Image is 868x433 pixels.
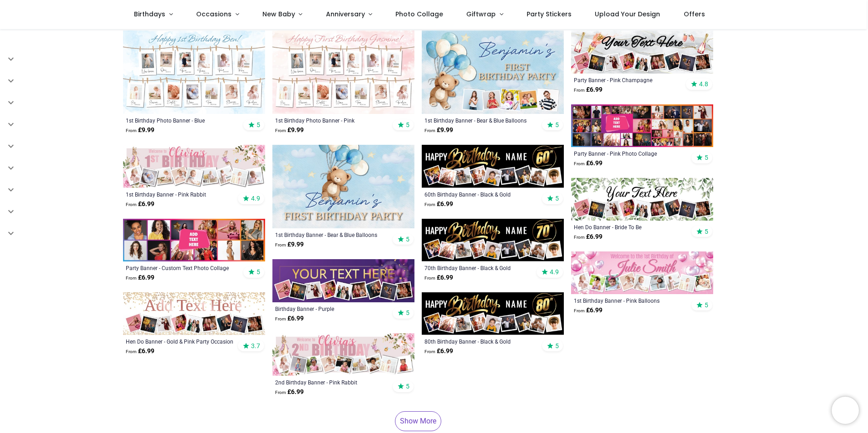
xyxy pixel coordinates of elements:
a: 1st Birthday Banner - Pink Balloons [574,297,683,304]
a: 1st Birthday Banner - Pink Rabbit [126,191,235,198]
a: Party Banner - Pink Champagne [574,76,683,84]
img: Personalised 1st Birthday Photo Banner - Blue - Custom Text [123,30,265,114]
strong: £ 9.99 [424,126,453,135]
div: 1st Birthday Photo Banner - Blue [126,117,235,124]
img: Personalised Party Banner - Pink Champagne - 9 Photo Upload & Custom Text [571,30,713,73]
strong: £ 6.99 [126,273,154,282]
a: 1st Birthday Banner - Bear & Blue Balloons [275,231,385,238]
img: Personalised Happy Birthday Banner - Purple - 9 Photo Upload [272,259,414,302]
span: 5 [256,268,260,276]
span: 5 [705,301,708,309]
strong: £ 6.99 [574,232,602,241]
img: Personalised Happy 1st Birthday Banner - Pink Rabbit - Custom Name & 9 Photo Upload [123,145,265,187]
span: From [424,349,435,354]
span: 5 [555,121,559,129]
strong: £ 6.99 [126,347,154,356]
span: Anniversary [326,10,365,19]
strong: £ 9.99 [275,240,304,249]
span: From [275,316,286,321]
a: 2nd Birthday Banner - Pink Rabbit [275,379,385,386]
strong: £ 9.99 [275,126,304,135]
span: From [424,128,435,133]
a: Party Banner - Pink Photo Collage [574,150,683,157]
img: Personalised Happy 60th Birthday Banner - Black & Gold - Custom Name & 9 Photo Upload [422,145,564,187]
strong: £ 6.99 [424,200,453,209]
span: 4.8 [699,80,708,88]
img: Personalised Happy 70th Birthday Banner - Black & Gold - Custom Name & 9 Photo Upload [422,219,564,261]
span: 5 [406,235,409,243]
span: From [424,202,435,207]
span: From [574,308,585,313]
span: 5 [256,121,260,129]
span: Giftwrap [466,10,496,19]
strong: £ 6.99 [574,306,602,315]
img: Personalised 1st Birthday Backdrop Banner - Bear & Blue Balloons - Custom Text & 4 Photos [422,30,564,114]
span: 5 [406,382,409,390]
img: Personalised Hen Do Banner - Gold & Pink Party Occasion - 9 Photo Upload [123,292,265,335]
span: 5 [705,227,708,236]
span: Birthdays [134,10,165,19]
span: Upload Your Design [595,10,660,19]
span: From [126,349,137,354]
span: From [275,390,286,395]
span: New Baby [262,10,295,19]
strong: £ 6.99 [126,200,154,209]
span: 5 [406,121,409,129]
a: Hen Do Banner - Gold & Pink Party Occasion [126,338,235,345]
img: Personalised 1st Birthday Banner - Pink Balloons - Custom Name & 9 Photo Upload [571,251,713,294]
span: 5 [406,309,409,317]
strong: £ 6.99 [574,159,602,168]
img: Personalised Party Banner - Custom Text Photo Collage - 12 Photo Upload [123,219,265,261]
span: 3.7 [251,342,260,350]
strong: £ 6.99 [424,273,453,282]
a: 60th Birthday Banner - Black & Gold [424,191,534,198]
span: Offers [684,10,705,19]
span: From [275,242,286,247]
a: Hen Do Banner - Bride To Be [574,223,683,231]
a: Birthday Banner - Purple [275,305,385,312]
span: From [574,235,585,240]
img: Personalised Party Banner - Pink Photo Collage - Add Text & 30 Photo Upload [571,104,713,147]
span: From [574,88,585,93]
a: 80th Birthday Banner - Black & Gold [424,338,534,345]
a: 1st Birthday Photo Banner - Pink [275,117,385,124]
span: 4.9 [550,268,559,276]
span: From [574,161,585,166]
a: 1st Birthday Banner - Bear & Blue Balloons [424,117,534,124]
span: Photo Collage [395,10,443,19]
img: Personalised Happy 80th Birthday Banner - Black & Gold - Custom Name & 9 Photo Upload [422,292,564,335]
span: Party Stickers [527,10,572,19]
img: Personalised 1st Birthday Photo Banner - Pink - Custom Text & Photos [272,30,414,114]
strong: £ 6.99 [574,85,602,94]
span: From [275,128,286,133]
span: From [126,276,137,280]
span: 5 [705,153,708,162]
a: Show More [395,411,441,431]
span: 5 [555,342,559,350]
span: From [424,276,435,280]
a: 70th Birthday Banner - Black & Gold [424,264,534,271]
span: From [126,202,137,207]
span: 4.9 [251,194,260,202]
strong: £ 6.99 [275,388,304,397]
img: Personalised Happy 2nd Birthday Banner - Pink Rabbit - Custom Name & 9 Photo Upload [272,333,414,376]
img: Personalised Hen Do Banner - Bride To Be - 9 Photo Upload [571,178,713,221]
span: Occasions [196,10,232,19]
a: Party Banner - Custom Text Photo Collage [126,264,235,271]
strong: £ 6.99 [424,347,453,356]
